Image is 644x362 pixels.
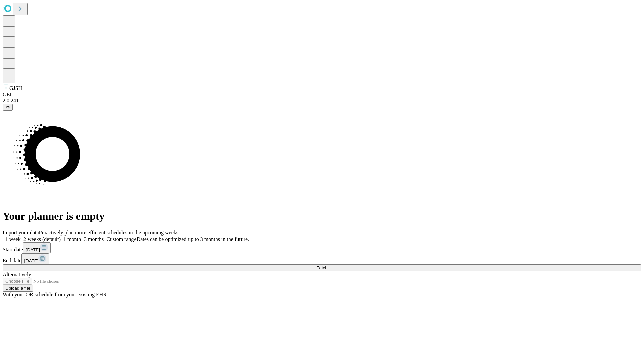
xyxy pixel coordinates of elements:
button: [DATE] [23,242,51,253]
span: Custom range [106,236,136,242]
span: Fetch [316,265,327,270]
button: Fetch [3,264,641,271]
span: 1 week [5,236,21,242]
span: With your OR schedule from your existing EHR [3,292,107,297]
button: [DATE] [21,253,49,264]
span: [DATE] [24,258,38,263]
span: Proactively plan more efficient schedules in the upcoming weeks. [39,230,180,235]
div: 2.0.241 [3,98,641,104]
h1: Your planner is empty [3,210,641,222]
span: 3 months [84,236,104,242]
span: Alternatively [3,271,31,277]
span: 2 weeks (default) [23,236,61,242]
span: 1 month [63,236,81,242]
button: @ [3,104,13,111]
div: GEI [3,92,641,98]
button: Upload a file [3,285,33,292]
span: @ [5,105,10,110]
div: Start date [3,242,641,253]
span: GJSH [9,85,22,91]
div: End date [3,253,641,264]
span: [DATE] [26,247,40,252]
span: Import your data [3,230,39,235]
span: Dates can be optimized up to 3 months in the future. [137,236,249,242]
